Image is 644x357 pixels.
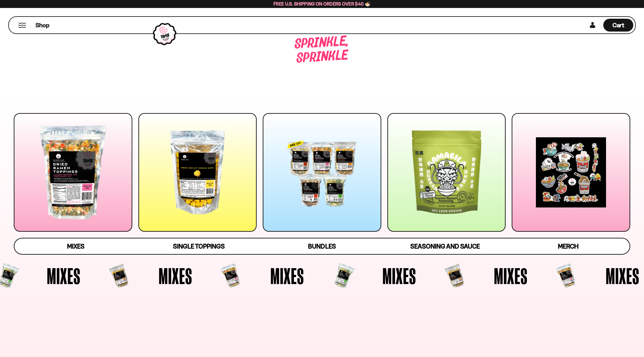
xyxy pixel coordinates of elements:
span: Merch [558,242,578,250]
span: Cart [612,21,624,29]
span: Mixes [494,264,528,287]
span: Shop [36,21,49,29]
span: Mixes [47,264,81,287]
span: Mixes [67,242,85,250]
a: Single Toppings [137,238,261,254]
a: Mixes [14,238,137,254]
a: Cart [603,17,633,33]
span: Mixes [159,264,192,287]
span: Free U.S. Shipping on Orders over $40 🍜 [273,1,371,7]
a: Bundles [261,238,384,254]
button: Mobile Menu Trigger [18,23,26,28]
span: Mixes [270,264,304,287]
span: Bundles [308,242,336,250]
span: Single Toppings [173,242,225,250]
span: Mixes [382,264,416,287]
span: Mixes [606,264,639,287]
a: Seasoning and Sauce [383,238,507,254]
a: Shop [36,19,49,32]
a: Merch [507,238,630,254]
span: Seasoning and Sauce [410,242,480,250]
